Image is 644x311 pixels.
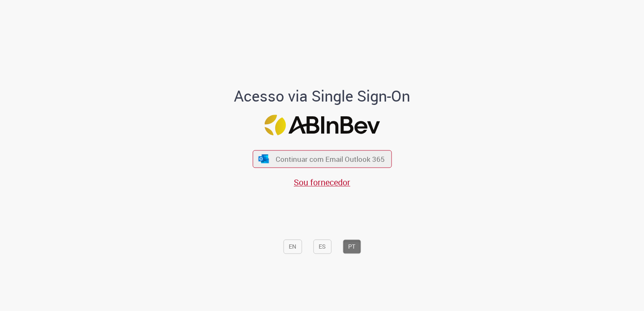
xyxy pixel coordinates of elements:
[343,240,361,254] button: PT
[258,154,270,163] img: ícone Azure/Microsoft 360
[283,240,302,254] button: EN
[264,115,380,135] img: Logo ABInBev
[205,88,439,105] h1: Acesso via Single Sign-On
[276,154,385,164] span: Continuar com Email Outlook 365
[294,177,350,188] a: Sou fornecedor
[313,240,331,254] button: ES
[252,150,392,168] button: ícone Azure/Microsoft 360 Continuar com Email Outlook 365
